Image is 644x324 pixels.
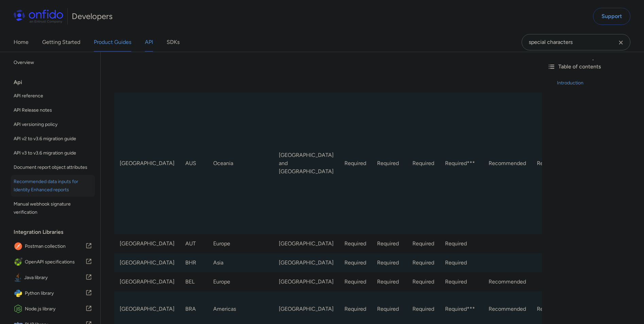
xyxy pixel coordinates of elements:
[42,33,80,52] a: Getting Started
[208,234,273,253] td: Europe
[114,234,180,253] td: [GEOGRAPHIC_DATA]
[531,93,580,234] td: Recommended
[273,253,339,272] td: [GEOGRAPHIC_DATA]
[11,89,95,103] a: API reference
[180,234,208,253] td: AUT
[593,8,630,25] a: Support
[25,304,85,314] span: Node.js library
[11,197,95,219] a: Manual webhook signature verification
[273,234,339,253] td: [GEOGRAPHIC_DATA]
[14,225,98,239] div: Integration Libraries
[339,234,372,253] td: Required
[94,33,131,52] a: Product Guides
[208,272,273,291] td: Europe
[14,33,29,52] a: Home
[72,11,113,22] h1: Developers
[180,253,208,272] td: BHR
[14,304,25,314] img: IconNode.js library
[14,178,92,194] span: Recommended data inputs for Identity Enhanced reports
[339,253,372,272] td: Required
[114,272,180,291] td: [GEOGRAPHIC_DATA]
[14,92,92,100] span: API reference
[440,253,483,272] td: Required
[14,149,92,157] span: API v3 to v3.6 migration guide
[11,270,95,285] a: IconJava libraryJava library
[407,253,440,272] td: Required
[14,163,92,172] span: Document report object attributes
[547,63,639,71] div: Table of contents
[522,34,630,50] input: Onfido search input field
[440,234,483,253] td: Required
[14,257,25,267] img: IconOpenAPI specifications
[14,10,63,23] img: Onfido Logo
[180,272,208,291] td: BEL
[11,103,95,117] a: API Release notes
[483,93,531,234] td: Recommended
[11,161,95,174] a: Document report object attributes
[273,272,339,291] td: [GEOGRAPHIC_DATA]
[273,93,339,234] td: [GEOGRAPHIC_DATA] and [GEOGRAPHIC_DATA]
[440,272,483,291] td: Required
[14,76,98,89] div: Api
[11,239,95,254] a: IconPostman collectionPostman collection
[372,253,407,272] td: Required
[25,289,85,298] span: Python library
[11,132,95,146] a: API v2 to v3.6 migration guide
[11,255,95,270] a: IconOpenAPI specificationsOpenAPI specifications
[14,135,92,143] span: API v2 to v3.6 migration guide
[11,175,95,197] a: Recommended data inputs for Identity Enhanced reports
[372,272,407,291] td: Required
[11,56,95,69] a: Overview
[11,286,95,301] a: IconPython libraryPython library
[14,106,92,114] span: API Release notes
[114,93,180,234] td: [GEOGRAPHIC_DATA]
[339,93,372,234] td: Required
[208,253,273,272] td: Asia
[557,79,639,87] a: Introduction
[14,289,25,298] img: IconPython library
[145,33,153,52] a: API
[167,33,180,52] a: SDKs
[114,253,180,272] td: [GEOGRAPHIC_DATA]
[14,200,92,216] span: Manual webhook signature verification
[407,93,440,234] td: Required
[25,242,85,251] span: Postman collection
[372,234,407,253] td: Required
[11,146,95,160] a: API v3 to v3.6 migration guide
[180,93,208,234] td: AUS
[14,59,92,67] span: Overview
[14,120,92,129] span: API versioning policy
[372,93,407,234] td: Required
[14,242,25,251] img: IconPostman collection
[483,272,531,291] td: Recommended
[11,118,95,131] a: API versioning policy
[11,302,95,317] a: IconNode.js libraryNode.js library
[339,272,372,291] td: Required
[407,272,440,291] td: Required
[25,257,85,267] span: OpenAPI specifications
[24,273,85,282] span: Java library
[407,234,440,253] td: Required
[14,273,24,282] img: IconJava library
[208,93,273,234] td: Oceania
[617,38,625,47] svg: Clear search field button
